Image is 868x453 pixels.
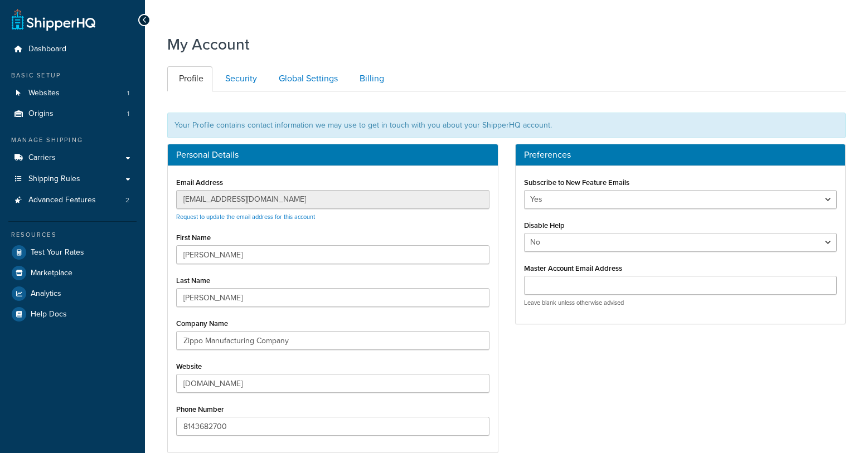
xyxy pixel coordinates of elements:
span: Origins [28,109,54,119]
div: Resources [8,230,137,240]
span: Test Your Rates [31,248,84,257]
a: Request to update the email address for this account [176,212,315,221]
a: Profile [167,66,212,91]
a: Advanced Features 2 [8,190,137,211]
a: Analytics [8,284,137,304]
label: Last Name [176,276,210,285]
li: Origins [8,104,137,124]
span: Advanced Features [28,196,96,205]
label: First Name [176,233,211,242]
div: Manage Shipping [8,135,137,145]
label: Company Name [176,319,228,328]
a: Security [214,66,266,91]
a: Origins 1 [8,104,137,124]
span: 2 [125,196,129,205]
a: Global Settings [267,66,347,91]
label: Email Address [176,178,223,187]
a: Help Docs [8,304,137,324]
a: Shipping Rules [8,169,137,189]
a: Websites 1 [8,83,137,104]
span: Dashboard [28,45,66,54]
label: Subscribe to New Feature Emails [524,178,629,187]
label: Phone Number [176,405,224,413]
span: Analytics [31,289,61,299]
li: Websites [8,83,137,104]
h1: My Account [167,33,250,55]
a: Carriers [8,148,137,168]
div: Your Profile contains contact information we may use to get in touch with you about your ShipperH... [167,113,846,138]
span: 1 [127,109,129,119]
span: Shipping Rules [28,174,80,184]
label: Website [176,362,202,371]
span: Marketplace [31,269,72,278]
a: Marketplace [8,263,137,283]
h3: Personal Details [176,150,489,160]
a: Billing [348,66,393,91]
span: Carriers [28,153,56,163]
label: Disable Help [524,221,565,230]
h3: Preferences [524,150,837,160]
span: Help Docs [31,310,67,319]
label: Master Account Email Address [524,264,622,272]
a: Test Your Rates [8,242,137,262]
a: Dashboard [8,39,137,60]
span: 1 [127,89,129,98]
li: Advanced Features [8,190,137,211]
span: Websites [28,89,60,98]
p: Leave blank unless otherwise advised [524,299,837,307]
div: Basic Setup [8,71,137,80]
a: ShipperHQ Home [12,8,95,31]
